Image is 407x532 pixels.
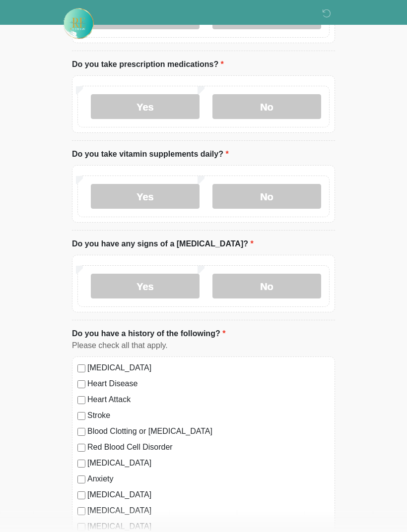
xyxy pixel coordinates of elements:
label: No [212,274,321,299]
label: [MEDICAL_DATA] [87,505,330,517]
label: Blood Clotting or [MEDICAL_DATA] [87,426,330,438]
label: [MEDICAL_DATA] [87,489,330,501]
label: Red Blood Cell Disorder [87,442,330,454]
label: Yes [91,274,200,299]
input: [MEDICAL_DATA] [77,492,85,500]
input: [MEDICAL_DATA] [77,365,85,373]
input: Heart Attack [77,397,85,405]
input: [MEDICAL_DATA] [77,524,85,532]
label: Anxiety [87,473,330,485]
input: Stroke [77,413,85,420]
img: Rehydrate Aesthetics & Wellness Logo [62,7,95,40]
label: Heart Attack [87,394,330,406]
input: [MEDICAL_DATA] [77,460,85,468]
input: Anxiety [77,476,85,484]
input: [MEDICAL_DATA] [77,508,85,516]
input: Heart Disease [77,381,85,389]
label: Do you take prescription medications? [72,59,224,71]
label: Yes [91,95,200,119]
label: Yes [91,184,200,209]
label: Do you have a history of the following? [72,328,225,340]
label: [MEDICAL_DATA] [87,458,330,470]
label: No [212,184,321,209]
input: Red Blood Cell Disorder [77,444,85,452]
label: Heart Disease [87,378,330,390]
label: No [212,95,321,119]
label: Do you have any signs of a [MEDICAL_DATA]? [72,238,254,250]
label: [MEDICAL_DATA] [87,362,330,374]
div: Please check all that apply. [72,340,335,352]
label: Stroke [87,410,330,422]
label: Do you take vitamin supplements daily? [72,149,229,161]
input: Blood Clotting or [MEDICAL_DATA] [77,428,85,436]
